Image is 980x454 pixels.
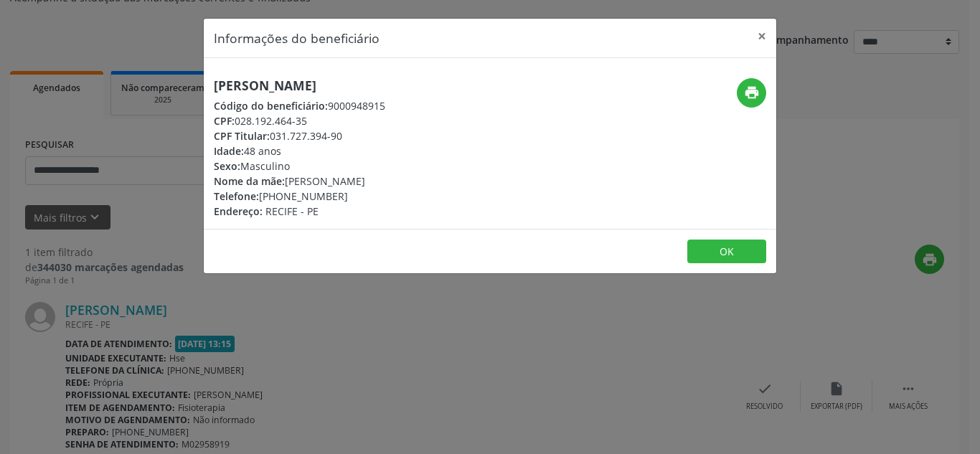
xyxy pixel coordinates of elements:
span: CPF: [214,114,235,128]
div: [PHONE_NUMBER] [214,189,385,204]
div: [PERSON_NAME] [214,174,385,189]
span: RECIFE - PE [265,204,319,218]
span: CPF Titular: [214,129,270,143]
span: Telefone: [214,189,259,203]
span: Idade: [214,144,244,158]
span: Nome da mãe: [214,174,285,188]
span: Código do beneficiário: [214,99,328,113]
button: OK [687,240,766,264]
i: print [744,85,760,100]
div: 48 anos [214,143,385,159]
div: 9000948915 [214,98,385,113]
h5: [PERSON_NAME] [214,78,385,93]
button: print [737,78,766,108]
span: Sexo: [214,159,240,173]
div: 028.192.464-35 [214,113,385,128]
h5: Informações do beneficiário [214,29,380,47]
span: Endereço: [214,204,263,218]
div: 031.727.394-90 [214,128,385,143]
button: Close [748,19,776,54]
div: Masculino [214,159,385,174]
